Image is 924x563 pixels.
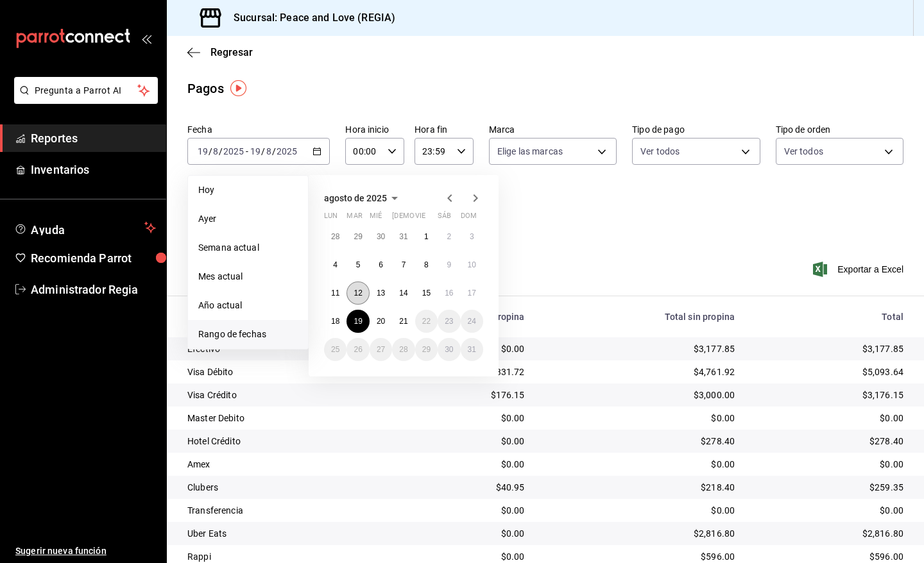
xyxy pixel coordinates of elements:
[266,146,272,156] input: --
[422,345,431,354] abbr: 29 de agosto de 2025
[419,481,525,494] div: $40.95
[422,317,431,326] abbr: 22 de agosto de 2025
[370,253,392,276] button: 6 de agosto de 2025
[776,125,903,134] label: Tipo de orden
[755,435,903,448] div: $278.40
[331,232,339,241] abbr: 28 de julio de 2025
[438,310,460,333] button: 23 de agosto de 2025
[346,338,369,361] button: 26 de agosto de 2025
[545,481,735,494] div: $218.40
[377,289,385,298] abbr: 13 de agosto de 2025
[422,289,431,298] abbr: 15 de agosto de 2025
[489,125,617,134] label: Marca
[370,225,392,248] button: 30 de julio de 2025
[187,79,224,98] div: Pagos
[468,345,476,354] abbr: 31 de agosto de 2025
[187,458,398,471] div: Amex
[419,550,525,563] div: $0.00
[755,342,903,355] div: $3,177.85
[424,260,429,269] abbr: 8 de agosto de 2025
[755,312,903,322] div: Total
[14,77,158,104] button: Pregunta a Parrot AI
[438,225,460,248] button: 2 de agosto de 2025
[331,317,339,326] abbr: 18 de agosto de 2025
[354,289,362,298] abbr: 12 de agosto de 2025
[346,253,369,276] button: 5 de agosto de 2025
[755,550,903,563] div: $596.00
[324,281,346,305] button: 11 de agosto de 2025
[545,366,735,378] div: $4,761.92
[461,212,477,225] abbr: domingo
[392,253,415,276] button: 7 de agosto de 2025
[31,220,139,235] span: Ayuda
[324,212,338,225] abbr: lunes
[331,289,339,298] abbr: 11 de agosto de 2025
[261,146,265,156] span: /
[370,338,392,361] button: 27 de agosto de 2025
[755,527,903,540] div: $2,816.80
[640,145,680,158] span: Ver todos
[370,281,392,305] button: 13 de agosto de 2025
[392,310,415,333] button: 21 de agosto de 2025
[377,232,385,241] abbr: 30 de julio de 2025
[9,93,158,106] a: Pregunta a Parrot AI
[392,212,468,225] abbr: jueves
[545,342,735,355] div: $3,177.85
[415,253,438,276] button: 8 de agosto de 2025
[445,289,453,298] abbr: 16 de agosto de 2025
[632,125,760,134] label: Tipo de pago
[497,145,563,158] span: Elige las marcas
[187,550,398,563] div: Rappi
[370,212,382,225] abbr: miércoles
[198,212,298,226] span: Ayer
[402,260,406,269] abbr: 7 de agosto de 2025
[755,389,903,401] div: $3,176.15
[354,345,362,354] abbr: 26 de agosto de 2025
[356,260,361,269] abbr: 5 de agosto de 2025
[187,412,398,424] div: Master Debito
[545,458,735,471] div: $0.00
[468,317,476,326] abbr: 24 de agosto de 2025
[419,504,525,517] div: $0.00
[346,225,369,248] button: 29 de julio de 2025
[272,146,276,156] span: /
[198,328,298,341] span: Rango de fechas
[377,317,385,326] abbr: 20 de agosto de 2025
[187,46,253,58] button: Regresar
[415,310,438,333] button: 22 de agosto de 2025
[187,504,398,517] div: Transferencia
[324,190,402,206] button: agosto de 2025
[399,232,407,241] abbr: 31 de julio de 2025
[250,146,261,156] input: --
[424,232,429,241] abbr: 1 de agosto de 2025
[545,527,735,540] div: $2,816.80
[379,260,383,269] abbr: 6 de agosto de 2025
[31,281,156,298] span: Administrador Regia
[447,232,451,241] abbr: 2 de agosto de 2025
[187,481,398,494] div: Clubers
[415,212,425,225] abbr: viernes
[223,10,395,26] h3: Sucursal: Peace and Love (REGIA)
[784,145,823,158] span: Ver todos
[345,125,404,134] label: Hora inicio
[187,527,398,540] div: Uber Eats
[230,80,246,96] img: Tooltip marker
[445,345,453,354] abbr: 30 de agosto de 2025
[419,435,525,448] div: $0.00
[31,161,156,178] span: Inventarios
[419,412,525,424] div: $0.00
[545,389,735,401] div: $3,000.00
[816,262,903,277] button: Exportar a Excel
[210,46,253,58] span: Regresar
[324,193,387,203] span: agosto de 2025
[755,366,903,378] div: $5,093.64
[545,312,735,322] div: Total sin propina
[187,389,398,401] div: Visa Crédito
[15,544,156,558] span: Sugerir nueva función
[415,225,438,248] button: 1 de agosto de 2025
[346,281,369,305] button: 12 de agosto de 2025
[35,84,138,97] span: Pregunta a Parrot AI
[324,310,346,333] button: 18 de agosto de 2025
[392,338,415,361] button: 28 de agosto de 2025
